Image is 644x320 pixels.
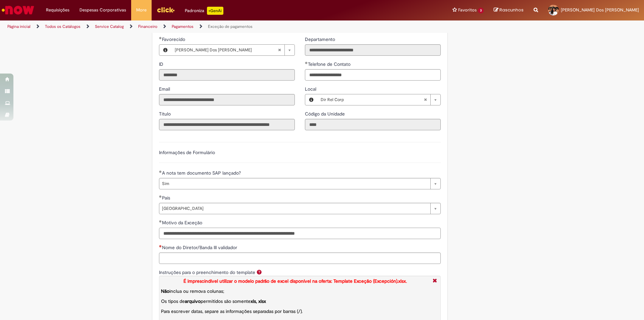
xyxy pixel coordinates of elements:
[185,7,223,15] div: Padroniza
[208,24,253,29] a: Exceção de pagamentos
[478,8,484,13] span: 3
[159,86,171,92] label: Somente leitura - Email
[45,24,80,29] a: Todos os Catálogos
[159,94,295,105] input: Email
[420,94,430,105] abbr: Limpar campo Local
[159,69,295,81] input: ID
[162,36,186,42] span: Necessários - Favorecido
[159,170,162,173] span: Obrigatório Preenchido
[305,110,346,117] label: Somente leitura - Código da Unidade
[458,7,477,13] span: Favoritos
[159,220,162,223] span: Obrigatório Preenchido
[159,86,171,92] span: Somente leitura - Email
[305,69,441,81] input: Telefone de Contato
[162,203,427,214] span: [GEOGRAPHIC_DATA]
[159,149,215,155] label: Informações de Formulário
[159,61,165,67] span: Somente leitura - ID
[161,288,169,294] strong: Não
[162,195,171,201] span: País
[305,111,346,117] span: Somente leitura - Código da Unidade
[79,7,126,13] span: Despesas Corporativas
[161,298,266,304] span: Os tipos de permitidos são somente
[175,45,278,55] span: [PERSON_NAME] Dos [PERSON_NAME]
[162,220,204,226] span: Motivo da Exceção
[494,7,524,13] a: Rascunhos
[159,195,162,198] span: Obrigatório Preenchido
[255,269,263,275] span: Ajuda para Instruções para o preenchimento do template
[159,228,441,239] input: Motivo da Exceção
[159,245,162,247] span: Necessários
[1,3,35,17] img: ServiceNow
[136,7,147,13] span: More
[162,170,242,176] span: A nota tem documento SAP lançado?
[499,7,524,13] span: Rascunhos
[159,37,162,39] span: Obrigatório Preenchido
[305,61,308,64] span: Obrigatório Preenchido
[308,61,352,67] span: Telefone de Contato
[159,253,441,264] input: Nome do Diretor/Banda III validador
[305,94,317,105] button: Local, Visualizar este registro Dir Rel Corp
[159,119,295,130] input: Título
[161,288,224,294] span: inclua ou remova colunas;
[138,24,157,29] a: Financeiro
[159,61,165,67] label: Somente leitura - ID
[305,119,441,130] input: Código da Unidade
[185,298,201,304] strong: arquivo
[159,110,172,117] label: Somente leitura - Título
[274,45,284,55] abbr: Limpar campo Favorecido
[159,269,255,275] label: Instruções para o preenchimento do template
[561,7,639,13] span: [PERSON_NAME] Dos [PERSON_NAME]
[431,278,439,285] i: Fechar More information Por question_instrucciones_para_llenar
[159,45,171,55] button: Favorecido, Visualizar este registro Thayna Nascimento Dos Santos
[321,94,424,105] span: Dir Rel Corp
[157,5,175,15] img: click_logo_yellow_360x200.png
[317,94,440,105] a: Dir Rel CorpLimpar campo Local
[305,36,336,42] span: Somente leitura - Departamento
[172,24,194,29] a: Pagamentos
[183,278,407,284] strong: É imprescindível utilizar o modelo padrão de excel disponível na oferta: Template Exceção (Excepc...
[162,244,238,250] span: Nome do Diretor/Banda III validador
[46,7,69,13] span: Requisições
[251,298,266,304] strong: xls, xlsx
[95,24,124,29] a: Service Catalog
[207,7,223,15] p: +GenAi
[159,111,172,117] span: Somente leitura - Título
[305,86,318,92] span: Local
[5,20,424,33] ul: Trilhas de página
[305,44,441,56] input: Departamento
[162,178,427,189] span: Sim
[171,45,294,55] a: [PERSON_NAME] Dos [PERSON_NAME]Limpar campo Favorecido
[305,36,336,43] label: Somente leitura - Departamento
[7,24,31,29] a: Página inicial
